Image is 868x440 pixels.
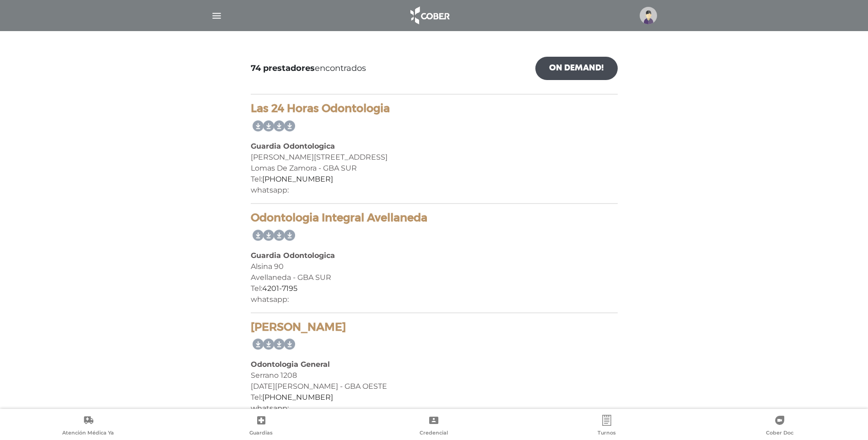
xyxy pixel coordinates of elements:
[251,211,618,225] h4: Odontologia Integral Avellaneda
[251,360,330,369] b: Odontologia General
[251,261,618,272] div: Alsina 90
[262,393,333,402] a: [PHONE_NUMBER]
[251,62,366,75] span: encontrados
[211,10,222,21] img: Cober_menu-lines-white.svg
[175,415,348,438] a: Guardias
[251,142,335,150] b: Guardia Odontologica
[249,429,273,438] span: Guardias
[262,284,297,293] a: 4201-7195
[251,163,618,174] div: Lomas De Zamora - GBA SUR
[405,5,453,27] img: logo_cober_home-white.png
[640,7,657,24] img: profile-placeholder.svg
[251,152,618,163] div: [PERSON_NAME][STREET_ADDRESS]
[2,415,175,438] a: Atención Médica Ya
[251,185,618,196] div: whatsapp:
[251,272,618,283] div: Avellaneda - GBA SUR
[420,429,448,438] span: Credencial
[251,63,315,73] b: 74 prestadores
[251,174,618,185] div: Tel:
[262,175,333,183] a: [PHONE_NUMBER]
[251,381,618,392] div: [DATE][PERSON_NAME] - GBA OESTE
[251,321,618,334] h4: [PERSON_NAME]
[62,429,114,438] span: Atención Médica Ya
[535,57,618,80] a: On Demand!
[693,415,866,438] a: Cober Doc
[598,429,616,438] span: Turnos
[251,392,618,403] div: Tel:
[251,370,618,381] div: Serrano 1208
[251,251,335,260] b: Guardia Odontologica
[251,102,618,115] h4: Las 24 Horas Odontologia
[348,415,521,438] a: Credencial
[251,294,618,305] div: whatsapp:
[251,403,618,414] div: whatsapp:
[251,283,618,294] div: Tel:
[766,429,793,438] span: Cober Doc
[520,415,693,438] a: Turnos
